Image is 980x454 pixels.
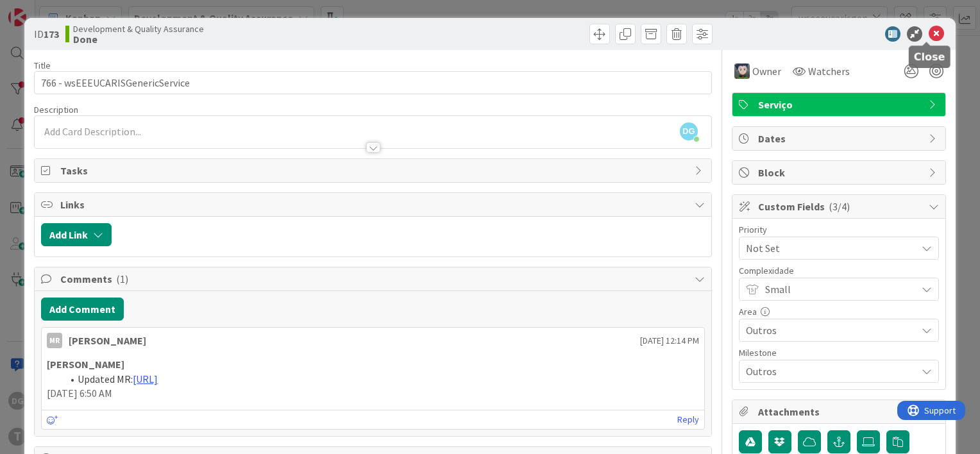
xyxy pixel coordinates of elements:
[133,373,158,385] a: [URL]
[758,131,922,146] span: Dates
[739,307,939,316] div: Area
[680,122,698,140] span: DG
[746,321,910,339] span: Outros
[47,358,124,371] strong: [PERSON_NAME]
[116,273,128,285] span: ( 1 )
[640,334,699,348] span: [DATE] 12:14 PM
[41,298,124,321] button: Add Comment
[47,333,62,348] div: MR
[758,199,922,214] span: Custom Fields
[47,387,112,399] span: [DATE] 6:50 AM
[73,24,204,34] span: Development & Quality Assurance
[808,63,850,79] span: Watchers
[60,197,688,212] span: Links
[34,71,712,94] input: type card name here...
[677,412,699,428] a: Reply
[765,280,910,298] span: Small
[34,26,59,42] span: ID
[60,271,688,287] span: Comments
[34,60,51,71] label: Title
[739,225,939,234] div: Priority
[829,200,850,213] span: ( 3/4 )
[746,239,910,257] span: Not Set
[739,266,939,275] div: Complexidade
[734,63,750,79] img: LS
[34,104,78,115] span: Description
[60,163,688,178] span: Tasks
[27,2,58,17] span: Support
[746,362,910,380] span: Outros
[69,333,146,348] div: [PERSON_NAME]
[752,63,781,79] span: Owner
[44,28,59,40] b: 173
[78,373,133,385] span: Updated MR:
[758,165,922,180] span: Block
[758,97,922,112] span: Serviço
[914,51,945,63] h5: Close
[739,348,939,357] div: Milestone
[41,223,112,246] button: Add Link
[758,404,922,419] span: Attachments
[73,34,204,44] b: Done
